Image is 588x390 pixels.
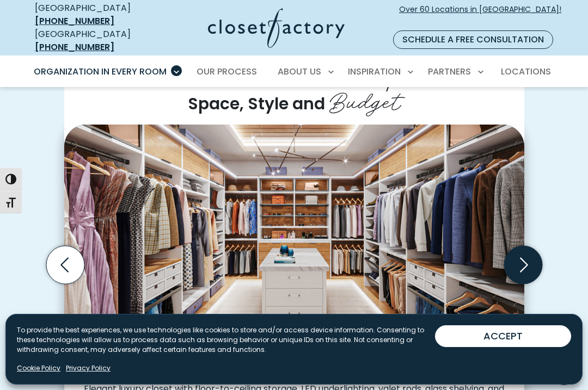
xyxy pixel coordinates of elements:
[278,65,321,78] span: About Us
[34,65,167,78] span: Organization in Every Room
[64,125,524,375] img: Elegant luxury closet with floor-to-ceiling storage, LED underlighting, valet rods, glass shelvin...
[17,325,435,355] p: To provide the best experiences, we use technologies like cookies to store and/or access device i...
[35,2,154,28] div: [GEOGRAPHIC_DATA]
[501,65,551,78] span: Locations
[66,363,111,373] a: Privacy Policy
[35,41,114,53] a: [PHONE_NUMBER]
[188,92,325,115] span: Space, Style and
[348,65,401,78] span: Inspiration
[208,8,345,48] img: Closet Factory Logo
[428,65,471,78] span: Partners
[329,81,401,117] span: Budget
[399,4,561,27] span: Over 60 Locations in [GEOGRAPHIC_DATA]!
[197,65,257,78] span: Our Process
[35,15,114,27] a: [PHONE_NUMBER]
[393,30,553,49] a: Schedule a Free Consultation
[42,242,89,288] button: Previous slide
[26,57,562,87] nav: Primary Menu
[35,28,154,54] div: [GEOGRAPHIC_DATA]
[17,363,60,373] a: Cookie Policy
[435,325,571,347] button: ACCEPT
[500,242,547,288] button: Next slide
